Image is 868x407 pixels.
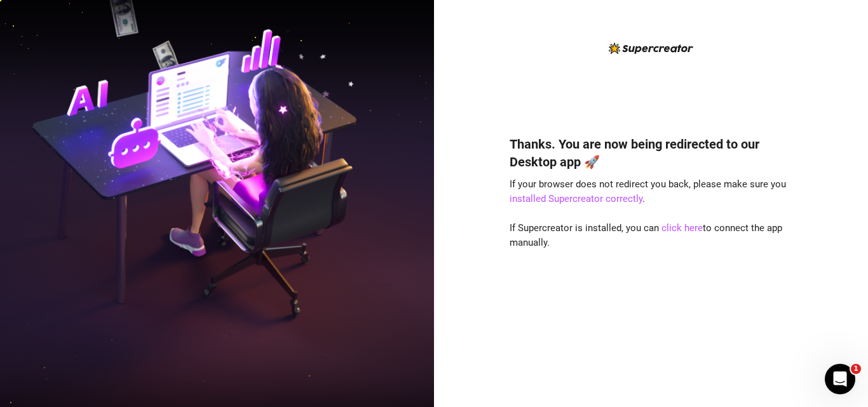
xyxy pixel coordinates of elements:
h4: Thanks. You are now being redirected to our Desktop app 🚀 [510,135,793,171]
img: logo-BBDzfeDw.svg [609,43,693,54]
span: 1 [851,364,861,374]
span: If your browser does not redirect you back, please make sure you . [510,178,786,205]
a: installed Supercreator correctly [510,193,642,204]
span: If Supercreator is installed, you can to connect the app manually. [510,222,782,249]
iframe: Intercom live chat [825,364,855,394]
a: click here [661,222,703,234]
